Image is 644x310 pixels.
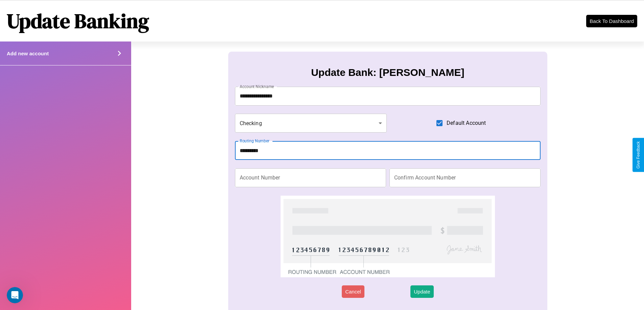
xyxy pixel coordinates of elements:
h4: Add new account [7,51,49,56]
button: Back To Dashboard [586,15,637,27]
span: Default Account [447,119,486,127]
div: Checking [235,114,387,133]
label: Account Nickname [240,84,274,89]
h1: Update Banking [7,7,149,35]
iframe: Intercom live chat [7,287,23,303]
label: Routing Number [240,138,269,144]
button: Update [410,285,433,298]
h3: Update Bank: [PERSON_NAME] [311,67,464,78]
div: Give Feedback [636,141,641,169]
img: check [281,196,495,277]
button: Cancel [342,285,364,298]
